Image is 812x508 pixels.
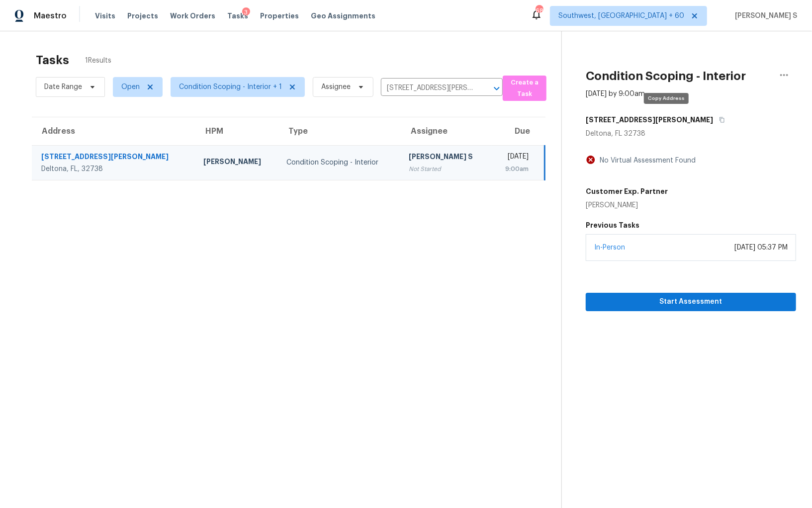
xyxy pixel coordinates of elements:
div: No Virtual Assessment Found [596,156,696,166]
span: Assignee [321,82,351,92]
div: [PERSON_NAME] [203,157,271,169]
div: 9:00am [499,164,529,174]
div: [PERSON_NAME] S [409,152,483,164]
span: Maestro [34,11,67,21]
h5: Customer Exp. Partner [586,186,668,196]
button: Create a Task [503,76,546,101]
span: Tasks [227,12,248,19]
button: Open [490,82,504,95]
span: Southwest, [GEOGRAPHIC_DATA] + 60 [558,11,684,21]
h2: Tasks [36,55,69,65]
span: Geo Assignments [311,11,375,21]
th: HPM [195,117,278,145]
div: [DATE] 05:37 PM [734,243,788,253]
span: Condition Scoping - Interior + 1 [179,82,282,92]
span: Visits [95,11,115,21]
span: Properties [260,11,299,21]
div: [PERSON_NAME] [586,200,668,210]
div: Not Started [409,164,483,174]
span: Create a Task [508,77,541,100]
th: Type [278,117,400,145]
span: 1 Results [85,56,111,66]
div: [DATE] [499,152,529,164]
th: Due [491,117,545,145]
div: Condition Scoping - Interior [286,158,392,168]
div: 3 [242,7,250,17]
span: Date Range [44,82,82,92]
th: Assignee [401,117,491,145]
span: Open [121,82,140,92]
th: Address [32,117,195,145]
div: Deltona, FL, 32738 [41,164,187,174]
span: Start Assessment [594,296,788,308]
span: Projects [127,11,158,21]
span: Work Orders [170,11,215,21]
div: Deltona, FL 32738 [586,129,796,139]
img: Artifact Not Present Icon [586,155,596,165]
div: [DATE] by 9:00am [586,89,645,99]
span: [PERSON_NAME] S [731,11,797,21]
h2: Condition Scoping - Interior [586,71,746,81]
button: Start Assessment [586,293,796,311]
h5: Previous Tasks [586,220,796,230]
h5: [STREET_ADDRESS][PERSON_NAME] [586,115,713,125]
div: 689 [536,6,542,16]
div: [STREET_ADDRESS][PERSON_NAME] [41,152,187,164]
a: In-Person [594,244,625,251]
input: Search by address [381,81,475,96]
